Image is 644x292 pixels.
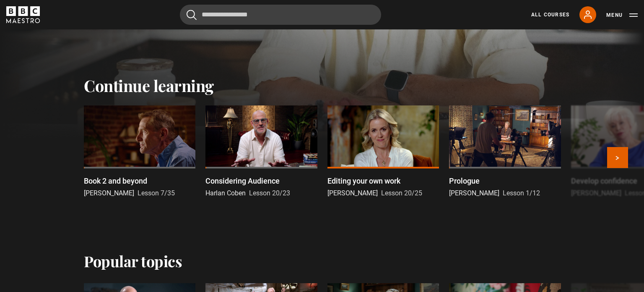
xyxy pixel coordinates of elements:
button: Submit the search query [187,10,197,20]
input: Search [180,5,381,25]
button: Toggle navigation [606,11,638,19]
span: [PERSON_NAME] [84,189,134,197]
p: Considering Audience [205,175,280,187]
p: Editing your own work [327,175,400,187]
p: Prologue [449,175,480,187]
span: Lesson 7/35 [138,189,175,197]
p: Book 2 and beyond [84,175,147,187]
span: Lesson 20/25 [381,189,422,197]
span: Lesson 20/23 [249,189,290,197]
a: Book 2 and beyond [PERSON_NAME] Lesson 7/35 [84,105,195,198]
svg: BBC Maestro [6,6,40,23]
h2: Popular topics [84,252,182,270]
span: [PERSON_NAME] [327,189,378,197]
a: All Courses [531,11,569,18]
span: [PERSON_NAME] [449,189,499,197]
a: Prologue [PERSON_NAME] Lesson 1/12 [449,105,561,198]
span: Lesson 1/12 [503,189,540,197]
a: Considering Audience Harlan Coben Lesson 20/23 [205,105,317,198]
span: [PERSON_NAME] [571,189,621,197]
p: Develop confidence [571,175,637,187]
a: Editing your own work [PERSON_NAME] Lesson 20/25 [327,105,439,198]
span: Harlan Coben [205,189,246,197]
h2: Continue learning [84,76,560,95]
